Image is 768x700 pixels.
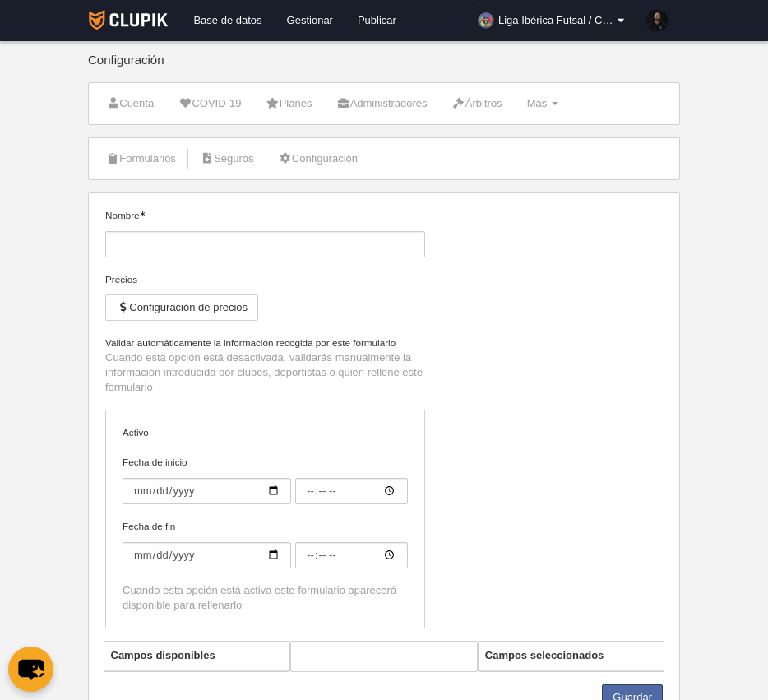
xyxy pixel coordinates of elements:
[88,53,680,82] div: Configuración
[123,455,408,504] label: Fecha de inicio
[192,146,263,171] a: Seguros
[479,642,664,670] th: Campos seleccionados
[498,12,613,29] span: Liga Ibérica Futsal / Copa La Salle
[478,12,494,29] img: OaWT2KbN6wlr.30x30.jpg
[257,91,321,116] a: Planes
[295,478,408,504] input: Fecha de inicio
[89,10,169,30] img: Clupik
[105,336,425,350] label: Validar automáticamente la información recogida por este formulario
[105,350,425,395] p: Cuando esta opción está desactivada, validarás manualmente la información introducida por clubes,...
[105,272,425,287] div: Precios
[527,97,548,109] span: Más
[123,519,408,568] label: Fecha de fin
[646,10,668,31] img: PagFKTzuSoBV.30x30.jpg
[443,91,511,116] a: Árbitros
[105,294,258,321] button: Configuración de precios
[97,91,163,116] a: Cuenta
[97,146,185,171] a: Formularios
[295,542,408,568] input: Fecha de fin
[123,478,291,504] input: Fecha de inicio
[105,231,425,257] input: Nombre
[123,542,291,568] input: Fecha de fin
[104,642,290,670] th: Campos disponibles
[8,647,53,692] button: chat-button
[123,425,408,440] label: Activo
[518,91,567,116] a: Más
[105,208,425,257] label: Nombre
[471,7,634,35] a: Liga Ibérica Futsal / Copa La Salle
[140,211,145,216] i: Obligatorio
[123,583,408,613] div: Cuando esta opción está activa este formulario aparecerá disponible para rellenarlo
[169,91,250,116] a: COVID-19
[327,91,436,116] a: Administradores
[270,146,367,171] a: Configuración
